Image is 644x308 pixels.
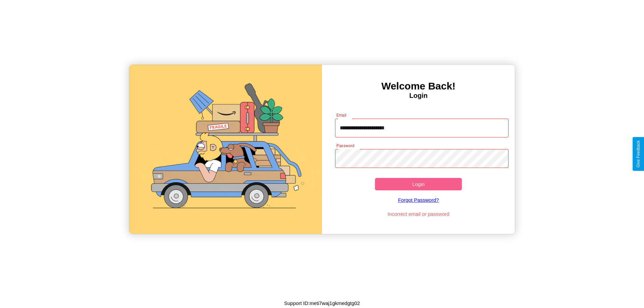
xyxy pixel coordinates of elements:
img: gif [129,65,322,234]
a: Forgot Password? [332,190,505,209]
p: Incorrect email or password [332,209,505,219]
button: Login [375,178,462,190]
label: Password [336,143,354,148]
h4: Login [322,92,515,100]
h3: Welcome Back! [322,80,515,92]
div: Give Feedback [636,140,641,168]
label: Email [336,112,347,118]
p: Support ID: meti7waj1gkmedgtg02 [284,299,360,308]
